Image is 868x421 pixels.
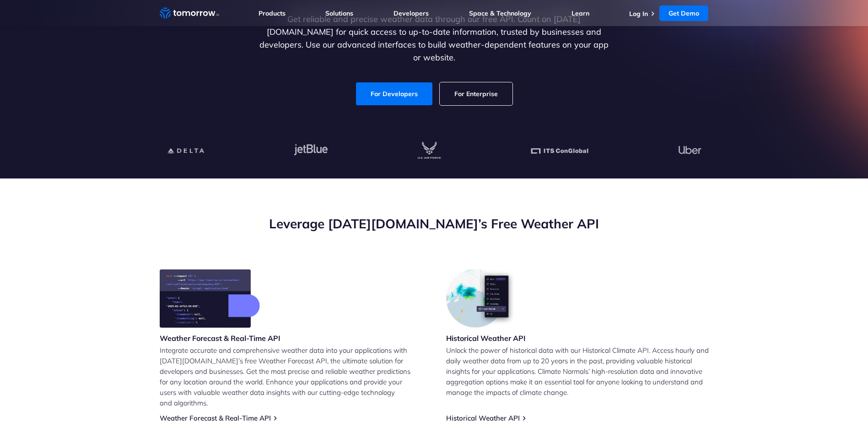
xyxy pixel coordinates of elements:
[259,9,286,17] a: Products
[659,5,708,21] a: Get Demo
[258,13,611,64] p: Get reliable and precise weather data through our free API. Count on [DATE][DOMAIN_NAME] for quic...
[160,345,422,408] p: Integrate accurate and comprehensive weather data into your applications with [DATE][DOMAIN_NAME]...
[446,345,709,398] p: Unlock the power of historical data with our Historical Climate API. Access hourly and daily weat...
[160,333,280,343] h3: Weather Forecast & Real-Time API
[356,82,432,105] a: For Developers
[325,9,353,17] a: Solutions
[440,82,512,105] a: For Enterprise
[629,10,648,18] a: Log In
[469,9,531,17] a: Space & Technology
[394,9,429,17] a: Developers
[571,9,589,17] a: Learn
[446,333,526,343] h3: Historical Weather API
[160,215,709,232] h2: Leverage [DATE][DOMAIN_NAME]’s Free Weather API
[160,6,219,20] a: Home link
